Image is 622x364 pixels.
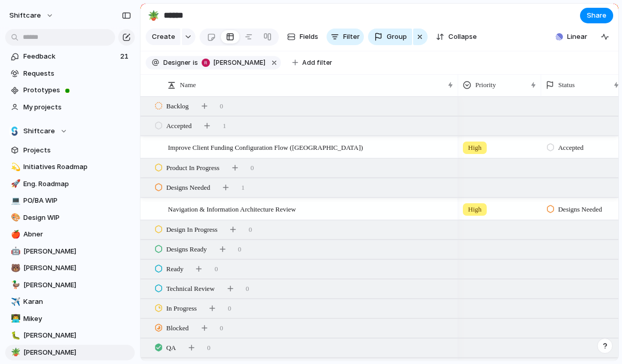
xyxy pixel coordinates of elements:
[9,162,20,172] button: 💫
[220,101,223,111] span: 0
[11,178,18,190] div: 🚀
[146,29,180,45] button: Create
[168,203,296,215] span: Navigation & Information Architecture Review
[11,330,18,342] div: 🐛
[5,49,135,64] a: Feedback21
[448,32,477,42] span: Collapse
[23,280,131,290] span: [PERSON_NAME]
[246,284,249,294] span: 0
[387,32,407,42] span: Group
[249,225,252,235] span: 0
[193,58,198,67] span: is
[5,193,135,208] div: 💻PO/BA WIP
[199,57,267,68] button: [PERSON_NAME]
[238,244,242,255] span: 0
[468,204,482,215] span: High
[5,176,135,192] a: 🚀Eng. Roadmap
[9,330,20,341] button: 🐛
[180,80,196,90] span: Name
[23,145,131,156] span: Projects
[580,8,613,23] button: Share
[166,225,218,235] span: Design In Progress
[166,303,197,314] span: In Progress
[9,280,20,290] button: 🦆
[214,58,265,67] span: [PERSON_NAME]
[23,263,131,273] span: [PERSON_NAME]
[23,229,131,240] span: Abner
[9,246,20,257] button: 🤖
[5,244,135,259] div: 🤖[PERSON_NAME]
[11,313,18,325] div: 👨‍💻
[23,246,131,257] span: [PERSON_NAME]
[166,121,192,131] span: Accepted
[23,195,131,206] span: PO/BA WIP
[23,314,131,324] span: Mikey
[23,297,131,307] span: Karan
[242,183,245,193] span: 1
[223,121,227,131] span: 1
[475,80,496,90] span: Priority
[468,143,482,153] span: High
[567,32,587,42] span: Linear
[23,51,117,62] span: Feedback
[11,229,18,241] div: 🍎
[23,347,131,358] span: [PERSON_NAME]
[166,163,220,173] span: Product In Progress
[9,229,20,240] button: 🍎
[327,29,364,45] button: Filter
[432,29,481,45] button: Collapse
[9,10,41,21] span: shiftcare
[9,195,20,206] button: 💻
[5,82,135,98] a: Prototypes
[166,284,215,294] span: Technical Review
[5,227,135,242] div: 🍎Abner
[11,212,18,223] div: 🎨
[5,159,135,175] a: 💫Initiatives Roadmap
[302,58,332,67] span: Add filter
[250,163,254,173] span: 0
[5,123,135,139] button: Shiftcare
[5,277,135,293] a: 🦆[PERSON_NAME]
[23,162,131,172] span: Initiatives Roadmap
[11,279,18,291] div: 🦆
[11,296,18,308] div: ✈️
[5,311,135,327] a: 👨‍💻Mikey
[11,161,18,173] div: 💫
[5,294,135,310] a: ✈️Karan
[166,101,189,111] span: Backlog
[5,260,135,276] a: 🐻[PERSON_NAME]
[166,323,189,333] span: Blocked
[23,330,131,341] span: [PERSON_NAME]
[283,29,322,45] button: Fields
[23,85,131,95] span: Prototypes
[9,347,20,358] button: 🪴
[5,210,135,226] a: 🎨Design WIP
[286,55,338,70] button: Add filter
[23,102,131,113] span: My projects
[220,323,223,333] span: 0
[552,29,591,45] button: Linear
[207,343,211,353] span: 0
[5,328,135,343] div: 🐛[PERSON_NAME]
[120,51,131,62] span: 21
[145,7,162,24] button: 🪴
[228,303,232,314] span: 0
[163,58,191,67] span: Designer
[5,143,135,158] a: Projects
[166,343,176,353] span: QA
[9,314,20,324] button: 👨‍💻
[166,183,210,193] span: Designs Needed
[5,345,135,360] a: 🪴[PERSON_NAME]
[11,195,18,207] div: 💻
[558,143,584,153] span: Accepted
[148,8,159,22] div: 🪴
[23,179,131,189] span: Eng. Roadmap
[168,141,363,153] span: Improve Client Funding Configuration Flow ([GEOGRAPHIC_DATA])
